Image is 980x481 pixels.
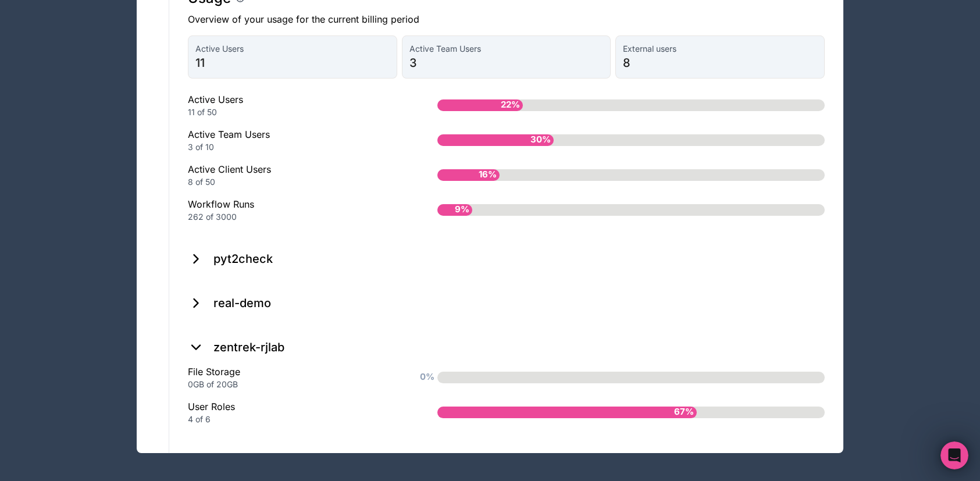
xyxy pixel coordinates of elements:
div: Close [204,5,225,26]
span: 16% [476,165,500,184]
div: David says… [9,128,223,334]
span: Active Team Users [409,43,604,55]
div: 3 of 10 [188,141,400,153]
div: Active Team Users [188,127,400,153]
span: 8 [623,55,817,71]
div: User Roles [188,400,400,425]
textarea: Message… [10,347,223,367]
h1: [PERSON_NAME] [56,6,132,15]
div: [DATE] [9,50,223,66]
div: File Storage [188,365,400,390]
div: 0GB of 20GB [188,379,400,390]
div: Workflow Runs [188,197,400,223]
span: 30% [528,130,554,149]
div: 4 of 6 [188,414,400,425]
h2: pyt2check [213,251,273,267]
div: Hey there, [PERSON_NAME] here from the Support teamThe issue with the flashlight/torch remaining ... [9,128,191,313]
span: 11 [195,55,390,71]
button: go back [8,5,30,27]
div: Hey there, [PERSON_NAME] here from the Support team The issue with the flashlight/torch remaining... [19,135,181,306]
span: 9% [452,200,472,219]
button: Gif picker [37,372,46,381]
button: Upload attachment [55,372,65,381]
p: Overview of your usage for the current billing period [188,12,825,26]
div: Thank you for your update [PERSON_NAME] [42,66,223,102]
span: 0% [417,368,437,387]
div: Wirut says… [9,66,223,112]
button: Send a message… [199,367,218,386]
div: Active Client Users [188,162,400,188]
div: Active Users [188,92,400,118]
div: 262 of 3000 [188,211,400,223]
span: Active Users [195,43,390,55]
span: External users [623,43,817,55]
div: 11 of 50 [188,106,400,118]
div: Carlos says… [9,16,223,51]
iframe: Intercom live chat [940,441,968,469]
div: [DATE] [9,334,223,350]
span: 22% [498,95,523,115]
p: Active [56,15,80,26]
span: 67% [671,402,697,422]
img: Profile image for David [33,6,52,25]
div: [DATE] [9,112,223,128]
button: Emoji picker [18,372,27,381]
h2: real-demo [213,295,271,311]
button: Home [182,5,204,27]
span: 3 [409,55,604,71]
h2: zentrek-rjlab [213,339,284,355]
button: Start recording [74,372,83,381]
div: 8 of 50 [188,176,400,188]
div: [PERSON_NAME] • [DATE] [19,315,110,322]
div: Thank you for your update [PERSON_NAME] [51,73,214,95]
